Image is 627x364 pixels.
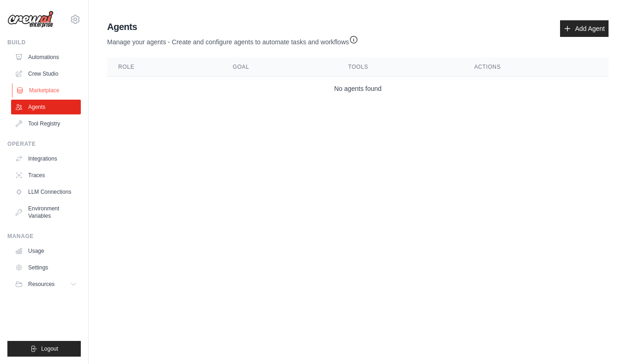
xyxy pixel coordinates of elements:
[11,50,81,65] a: Automations
[7,140,81,148] div: Operate
[11,260,81,275] a: Settings
[7,39,81,46] div: Build
[463,58,609,77] th: Actions
[7,341,81,357] button: Logout
[107,20,358,33] h2: Agents
[107,58,222,77] th: Role
[11,151,81,166] a: Integrations
[11,100,81,114] a: Agents
[337,58,463,77] th: Tools
[11,168,81,183] a: Traces
[560,20,609,37] a: Add Agent
[11,244,81,258] a: Usage
[222,58,337,77] th: Goal
[11,116,81,131] a: Tool Registry
[11,277,81,292] button: Resources
[11,185,81,199] a: LLM Connections
[7,11,54,28] img: Logo
[107,77,609,101] td: No agents found
[12,83,82,98] a: Marketplace
[41,345,58,352] span: Logout
[7,233,81,240] div: Manage
[107,33,358,47] p: Manage your agents - Create and configure agents to automate tasks and workflows
[11,201,81,223] a: Environment Variables
[28,280,54,288] span: Resources
[11,66,81,81] a: Crew Studio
